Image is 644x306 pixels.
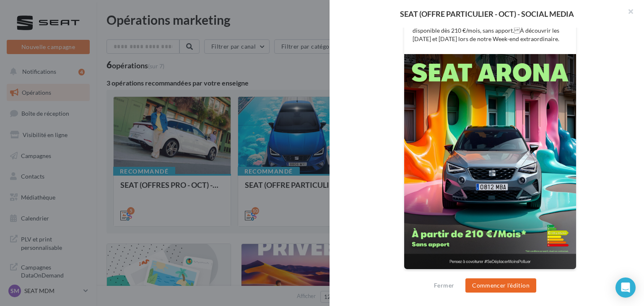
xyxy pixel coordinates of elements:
div: La prévisualisation est non-contractuelle [404,270,576,280]
div: Open Intercom Messenger [615,277,636,298]
p: Changez d’horizon tous les jours avec la #SEATArona disponible dès 210 €/mois, sans apport. À déc... [413,18,568,43]
div: SEAT (OFFRE PARTICULIER - OCT) - SOCIAL MEDIA [343,10,631,18]
button: Commencer l'édition [465,278,536,293]
button: Fermer [431,280,457,290]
